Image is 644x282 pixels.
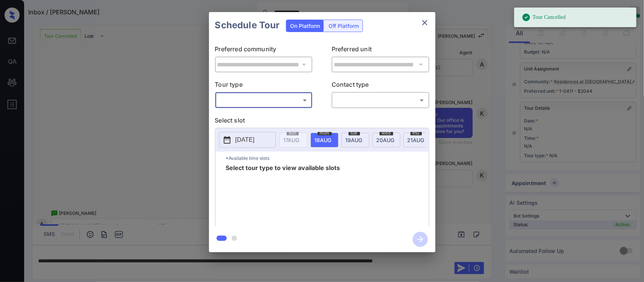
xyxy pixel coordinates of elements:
[315,137,332,143] span: 18 AUG
[377,137,395,143] span: 20 AUG
[219,132,276,148] button: [DATE]
[332,80,429,92] p: Contact type
[215,116,429,128] p: Select slot
[215,44,313,57] p: Preferred community
[318,131,332,135] span: mon
[226,165,340,225] span: Select tour type to view available slots
[372,133,400,147] div: date-select
[403,133,431,147] div: date-select
[407,137,424,143] span: 21 AUG
[215,80,313,92] p: Tour type
[325,20,363,32] div: Off Platform
[380,131,393,135] span: wed
[522,10,566,25] div: Tour Cancelled
[286,20,324,32] div: On Platform
[346,137,363,143] span: 19 AUG
[332,44,429,57] p: Preferred unit
[226,152,429,165] p: *Available time slots
[310,133,338,147] div: date-select
[235,135,255,144] p: [DATE]
[209,12,286,38] h2: Schedule Tour
[417,15,432,30] button: close
[410,131,422,135] span: thu
[341,133,369,147] div: date-select
[349,131,360,135] span: tue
